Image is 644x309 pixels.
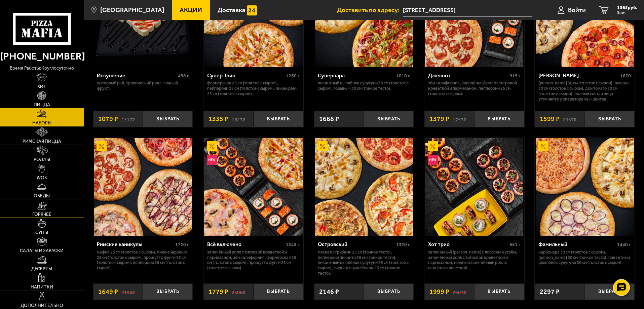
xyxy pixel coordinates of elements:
[428,141,438,151] img: Акционный
[474,111,524,127] button: Выбрать
[318,241,395,247] div: Островский
[97,80,189,91] p: Ореховый рай, Тропический ролл, Сочный фрукт.
[428,80,521,96] p: Эби Калифорния, Запечённый ролл с тигровой креветкой и пармезаном, Пепперони 25 см (толстое с сыр...
[318,80,410,91] p: Пикантный цыплёнок сулугуни 30 см (толстое с сыром), Горыныч 30 см (тонкое тесто).
[178,73,189,79] span: 498 г
[207,141,217,151] img: Акционный
[403,4,532,16] input: Ваш адрес доставки
[207,80,300,96] p: Фермерская 25 см (толстое с сыром), Пепперони 25 см (толстое с сыром), Чикен Ранч 25 см (толстое ...
[34,103,50,107] span: Пицца
[540,288,560,295] span: 2297 ₽
[286,242,300,247] span: 1345 г
[209,116,228,122] span: 1335 ₽
[203,138,303,236] a: АкционныйНовинкаВсё включено
[535,138,635,236] a: АкционныйФамильный
[509,242,521,247] span: 881 г
[585,111,635,127] button: Выбрать
[315,138,413,236] img: Островский
[93,138,193,236] a: АкционныйРимские каникулы
[121,288,135,295] s: 2196 ₽
[34,194,50,198] span: Обеды
[207,72,284,79] div: Супер Трио
[209,288,228,295] span: 1779 ₽
[94,138,192,236] img: Римские каникулы
[620,73,631,79] span: 1670
[204,138,302,236] img: Всё включено
[21,303,63,308] span: Дополнительно
[37,176,47,180] span: WOK
[317,223,328,233] img: Острое блюдо
[425,138,523,236] img: Хот трио
[218,7,245,13] span: Доставка
[563,116,576,122] s: 2357 ₽
[37,84,46,89] span: Хит
[97,72,177,79] div: Искушение
[35,230,48,235] span: Супы
[207,249,300,271] p: Запечённый ролл с тигровой креветкой и пармезаном, Эби Калифорния, Фермерская 25 см (толстое с сы...
[254,111,303,127] button: Выбрать
[337,7,403,13] span: Доставить по адресу:
[536,138,634,236] img: Фамильный
[538,80,631,102] p: [PERSON_NAME] 30 см (толстое с сыром), Лучано 30 см (толстое с сыром), Дон Томаго 30 см (толстое ...
[232,116,245,122] s: 1627 ₽
[617,242,631,247] span: 1440 г
[175,242,189,247] span: 1720 г
[319,116,339,122] span: 1668 ₽
[538,141,548,151] img: Акционный
[143,111,193,127] button: Выбрать
[98,288,118,295] span: 1649 ₽
[143,283,193,300] button: Выбрать
[314,138,414,236] a: АкционныйОстрое блюдоОстровский
[317,141,328,151] img: Акционный
[428,72,508,79] div: Джекпот
[428,249,521,271] p: Запеченный [PERSON_NAME] с лососем и угрём, Запечённый ролл с тигровой креветкой и пармезаном, Не...
[318,72,395,79] div: Суперпара
[538,241,615,247] div: Фамильный
[429,116,449,122] span: 1379 ₽
[121,116,135,122] s: 1317 ₽
[429,288,449,295] span: 1999 ₽
[617,11,637,15] span: 3 шт.
[23,139,61,144] span: Римская пицца
[31,285,53,289] span: Напитки
[32,212,51,217] span: Горячее
[31,267,52,271] span: Десерты
[453,288,466,295] s: 2307 ₽
[428,155,438,165] img: Новинка
[364,111,414,127] button: Выбрать
[474,283,524,300] button: Выбрать
[97,241,174,247] div: Римские каникулы
[247,5,257,15] img: 15daf4d41897b9f0e9f617042186c801.svg
[453,116,466,122] s: 1757 ₽
[98,116,118,122] span: 1079 ₽
[509,73,521,79] span: 915 г
[540,116,560,122] span: 1599 ₽
[396,73,410,79] span: 1010 г
[100,7,164,13] span: [GEOGRAPHIC_DATA]
[32,121,51,125] span: Наборы
[97,249,189,271] p: Мафия 25 см (толстое с сыром), Чикен Барбекю 25 см (толстое с сыром), Прошутто Фунги 25 см (толст...
[232,288,245,295] s: 2306 ₽
[97,141,107,151] img: Акционный
[20,248,64,253] span: Салаты и закуски
[424,138,524,236] a: АкционныйНовинкаХот трио
[585,283,635,300] button: Выбрать
[538,249,631,266] p: Карбонара 30 см (толстое с сыром), [PERSON_NAME] 30 см (тонкое тесто), Пикантный цыплёнок сулугун...
[364,283,414,300] button: Выбрать
[617,5,637,10] span: 1365 руб.
[180,7,202,13] span: Акции
[34,157,50,162] span: Роллы
[207,241,284,247] div: Всё включено
[396,242,410,247] span: 1320 г
[318,249,410,276] p: Мясная с грибами 25 см (тонкое тесто), Пепперони Пиканто 25 см (тонкое тесто), Пикантный цыплёнок...
[568,7,586,13] span: Войти
[319,288,339,295] span: 2146 ₽
[428,241,508,247] div: Хот трио
[207,155,217,165] img: Новинка
[286,73,300,79] span: 1260 г
[538,72,618,79] div: [PERSON_NAME]
[254,283,303,300] button: Выбрать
